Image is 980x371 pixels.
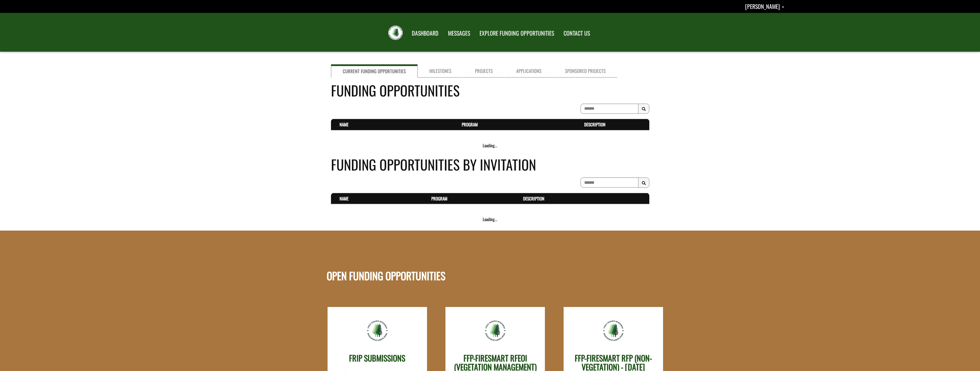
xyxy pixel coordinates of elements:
h3: FRIP SUBMISSIONS [349,354,405,363]
th: Actions [637,193,649,204]
span: [PERSON_NAME] [745,2,780,11]
a: Current Funding Opportunities [331,64,418,78]
img: friaa-logo.png [603,320,624,341]
a: Luis Gandolfi [745,2,784,11]
a: DASHBOARD [408,26,443,40]
a: Description [584,121,605,127]
a: Program [431,195,447,202]
a: EXPLORE FUNDING OPPORTUNITIES [475,26,558,40]
a: Program [462,121,478,127]
a: CONTACT US [559,26,594,40]
a: Sponsored Projects [553,64,617,78]
div: Loading... [331,142,649,148]
a: Name [340,195,348,202]
img: FRIAA Submissions Portal [388,26,403,40]
input: To search on partial text, use the asterisk (*) wildcard character. [580,104,638,114]
a: Applications [504,64,553,78]
input: To search on partial text, use the asterisk (*) wildcard character. [580,177,638,188]
img: friaa-logo.png [484,320,506,341]
button: Search Results [638,177,649,188]
a: MESSAGES [444,26,474,40]
h1: OPEN FUNDING OPPORTUNITIES [327,237,445,281]
a: Milestones [418,64,463,78]
a: Projects [463,64,504,78]
div: Loading... [331,216,649,222]
button: Search Results [638,104,649,114]
nav: Main Navigation [407,24,594,40]
h4: Funding Opportunities By Invitation [331,154,649,175]
a: Name [340,121,348,127]
a: Description [523,195,544,202]
h4: Funding Opportunities [331,80,649,101]
img: friaa-logo.png [367,320,388,341]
